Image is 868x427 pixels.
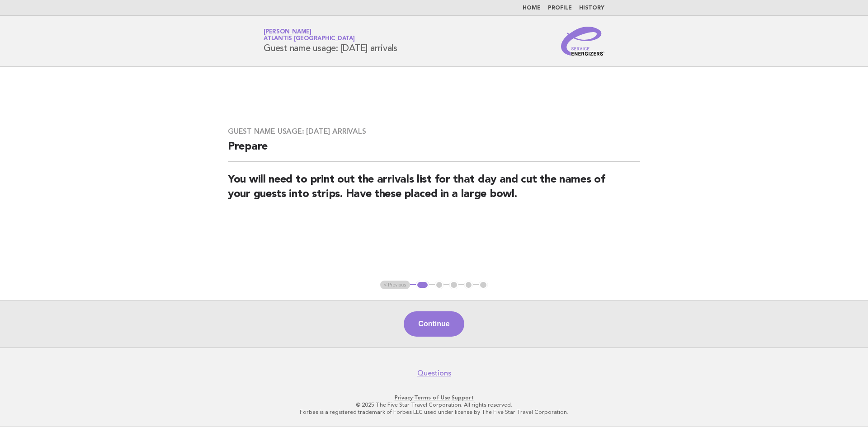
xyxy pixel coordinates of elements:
a: [PERSON_NAME]Atlantis [GEOGRAPHIC_DATA] [264,29,355,42]
h2: Prepare [228,140,640,162]
a: Support [452,394,474,401]
span: Atlantis [GEOGRAPHIC_DATA] [264,36,355,42]
a: Profile [548,5,572,11]
a: Home [523,5,541,11]
h3: Guest name usage: [DATE] arrivals [228,127,640,136]
a: Privacy [395,394,413,401]
button: Continue [404,311,464,337]
p: · · [157,394,711,401]
h2: You will need to print out the arrivals list for that day and cut the names of your guests into s... [228,173,640,209]
a: Questions [417,369,451,378]
a: Terms of Use [414,394,450,401]
img: Service Energizers [561,27,604,56]
button: 1 [416,281,429,290]
a: History [579,5,604,11]
p: © 2025 The Five Star Travel Corporation. All rights reserved. [157,401,711,408]
h1: Guest name usage: [DATE] arrivals [264,29,397,53]
p: Forbes is a registered trademark of Forbes LLC used under license by The Five Star Travel Corpora... [157,408,711,416]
